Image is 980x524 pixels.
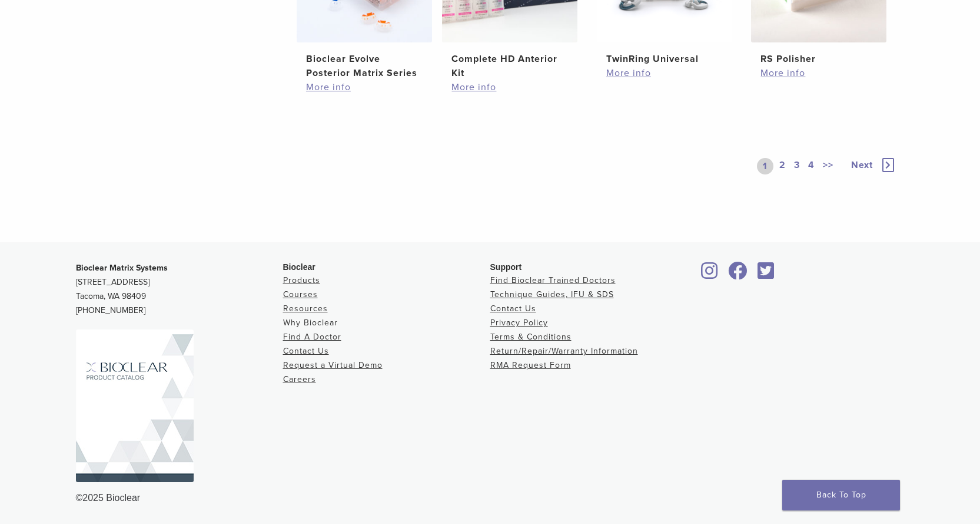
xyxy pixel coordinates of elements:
a: Privacy Policy [490,318,548,328]
a: Resources [283,304,328,314]
div: ©2025 Bioclear [76,491,905,505]
h2: Complete HD Anterior Kit [451,52,568,80]
a: Bioclear [697,269,722,281]
a: More info [760,66,877,80]
a: 2 [777,158,788,174]
span: Next [851,159,873,171]
a: More info [451,80,568,94]
a: Bioclear [754,269,779,281]
a: Terms & Conditions [490,332,572,342]
h2: Bioclear Evolve Posterior Matrix Series [306,52,423,80]
a: Products [283,275,320,285]
a: Request a Virtual Demo [283,360,383,370]
a: 3 [792,158,802,174]
a: Bioclear [725,269,752,281]
a: 4 [806,158,817,174]
a: Contact Us [490,304,536,314]
strong: Bioclear Matrix Systems [76,263,168,273]
a: Find Bioclear Trained Doctors [490,275,616,285]
a: Technique Guides, IFU & SDS [490,289,614,299]
h2: RS Polisher [760,52,877,66]
a: >> [820,158,836,174]
a: Courses [283,289,318,299]
p: [STREET_ADDRESS] Tacoma, WA 98409 [PHONE_NUMBER] [76,261,283,318]
a: Careers [283,374,316,384]
a: More info [606,66,723,80]
a: More info [306,80,423,94]
img: Bioclear [76,329,194,482]
a: Contact Us [283,346,329,356]
h2: TwinRing Universal [606,52,723,66]
a: Return/Repair/Warranty Information [490,346,638,356]
a: Find A Doctor [283,332,341,342]
span: Bioclear [283,262,315,272]
span: Support [490,262,522,272]
a: Back To Top [782,480,900,510]
a: 1 [757,158,773,174]
a: Why Bioclear [283,318,338,328]
a: RMA Request Form [490,360,571,370]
